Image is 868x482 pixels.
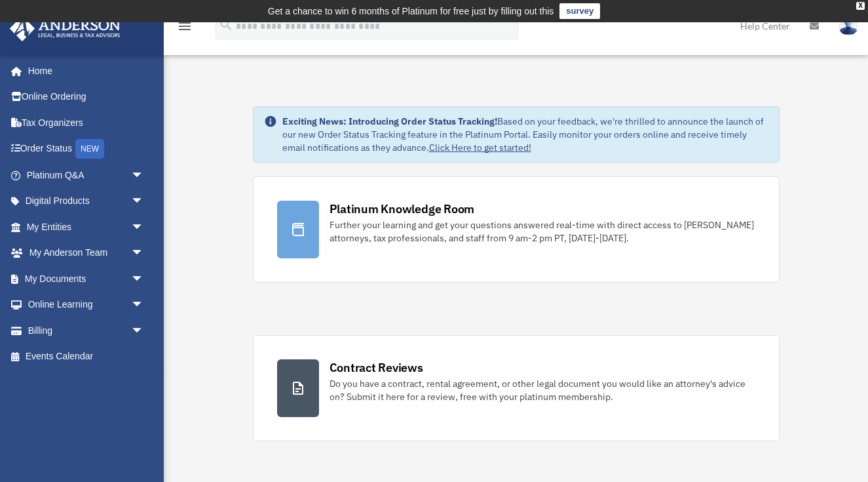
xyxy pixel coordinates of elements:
[268,3,554,19] div: Get a chance to win 6 months of Platinum for free just by filling out this
[131,240,157,267] span: arrow_drop_down
[9,162,164,188] a: Platinum Q&Aarrow_drop_down
[253,335,780,441] a: Contract Reviews Do you have a contract, rental agreement, or other legal document you would like...
[9,58,157,84] a: Home
[177,23,193,34] a: menu
[131,292,157,319] span: arrow_drop_down
[330,201,475,217] div: Platinum Knowledge Room
[9,344,164,370] a: Events Calendar
[253,176,780,283] a: Platinum Knowledge Room Further your learning and get your questions answered real-time with dire...
[9,240,164,266] a: My Anderson Teamarrow_drop_down
[330,377,755,403] div: Do you have a contract, rental agreement, or other legal document you would like an attorney's ad...
[9,188,164,214] a: Digital Productsarrow_drop_down
[131,188,157,215] span: arrow_drop_down
[131,266,157,292] span: arrow_drop_down
[429,142,531,153] a: Click Here to get started!
[6,16,124,41] img: Anderson Advisors Platinum Portal
[9,292,164,318] a: Online Learningarrow_drop_down
[9,84,164,110] a: Online Ordering
[131,317,157,344] span: arrow_drop_down
[330,359,423,376] div: Contract Reviews
[9,110,164,136] a: Tax Organizers
[131,162,157,189] span: arrow_drop_down
[219,18,233,32] i: search
[131,214,157,241] span: arrow_drop_down
[9,136,164,163] a: Order StatusNEW
[9,317,164,344] a: Billingarrow_drop_down
[282,115,768,154] div: Based on your feedback, we're thrilled to announce the launch of our new Order Status Tracking fe...
[177,18,193,34] i: menu
[559,3,600,19] a: survey
[75,139,104,159] div: NEW
[839,16,858,35] img: User Pic
[9,266,164,292] a: My Documentsarrow_drop_down
[856,2,865,10] div: close
[9,214,164,240] a: My Entitiesarrow_drop_down
[330,218,755,245] div: Further your learning and get your questions answered real-time with direct access to [PERSON_NAM...
[282,115,497,127] strong: Exciting News: Introducing Order Status Tracking!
